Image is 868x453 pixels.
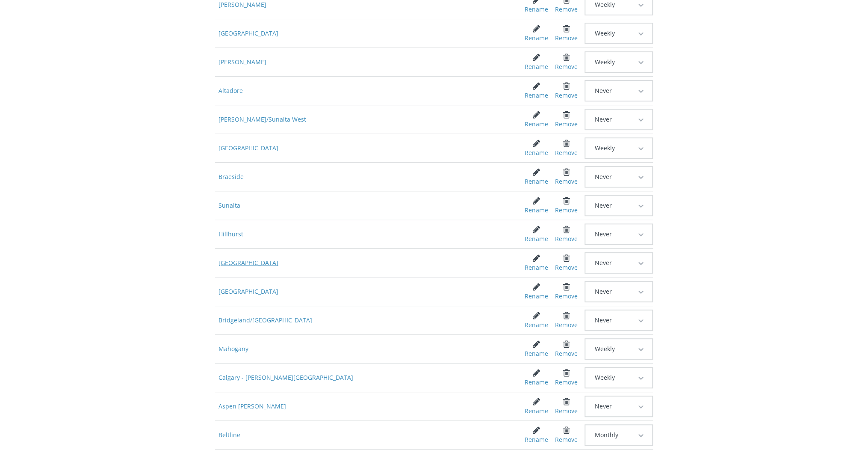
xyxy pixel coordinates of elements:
button: Weekly [585,52,652,72]
button: Never [585,224,652,244]
div: Rename [525,407,548,415]
div: Remove [555,91,578,100]
button: Never [585,196,652,215]
div: Remove [555,321,578,329]
div: Remove [555,435,578,444]
div: Rename [525,177,548,186]
div: Remove [555,120,578,128]
div: Rename [525,435,548,444]
button: Weekly [585,368,652,387]
button: Never [585,167,652,187]
div: Remove [555,407,578,415]
span: [GEOGRAPHIC_DATA] [215,284,512,299]
span: Altadore [215,83,512,98]
button: Weekly [585,339,652,359]
button: Never [585,253,652,273]
span: Braeside [215,169,512,185]
div: Rename [525,63,548,71]
div: Rename [525,91,548,100]
div: Remove [555,5,578,14]
div: Remove [555,177,578,186]
div: Rename [525,321,548,329]
span: [GEOGRAPHIC_DATA] [215,26,512,41]
button: Never [585,396,652,416]
div: Rename [525,235,548,243]
div: Remove [555,34,578,42]
div: Rename [525,263,548,272]
span: Aspen [PERSON_NAME] [215,399,512,414]
span: [PERSON_NAME]/Sunalta West [215,112,512,127]
span: Mahogany [215,341,512,357]
div: Remove [555,206,578,215]
span: Hillhurst [215,226,512,242]
div: Remove [555,235,578,243]
span: Sunalta [215,198,512,213]
span: Bridgeland/[GEOGRAPHIC_DATA] [215,313,512,328]
div: Remove [555,378,578,387]
div: Remove [555,349,578,358]
button: Never [585,81,652,101]
button: Never [585,282,652,301]
span: [GEOGRAPHIC_DATA] [215,255,512,271]
div: Remove [555,149,578,157]
div: Remove [555,63,578,71]
div: Rename [525,349,548,358]
div: Remove [555,263,578,272]
button: Weekly [585,24,652,43]
span: [PERSON_NAME] [215,54,512,70]
div: Rename [525,292,548,301]
span: Calgary - [PERSON_NAME][GEOGRAPHIC_DATA] [215,370,512,385]
button: Weekly [585,138,652,158]
div: Rename [525,120,548,128]
button: Never [585,310,652,330]
div: Rename [525,206,548,215]
button: Monthly [585,425,652,445]
div: Rename [525,378,548,387]
div: Rename [525,5,548,14]
span: [GEOGRAPHIC_DATA] [215,140,512,156]
span: Beltline [215,427,512,443]
div: Rename [525,34,548,42]
div: Rename [525,149,548,157]
button: Never [585,110,652,129]
div: Remove [555,292,578,301]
